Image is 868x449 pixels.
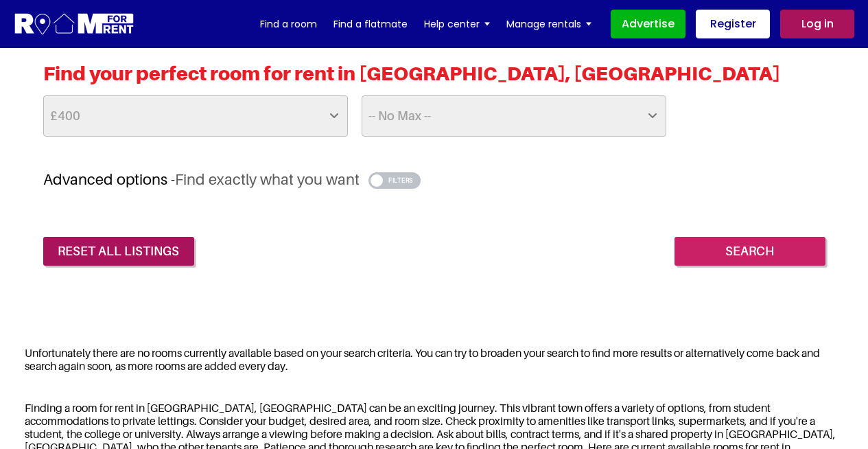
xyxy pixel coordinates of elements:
[175,170,360,188] span: Find exactly what you want
[611,10,685,38] a: Advertise
[14,12,135,37] img: Logo for Room for Rent, featuring a welcoming design with a house icon and modern typography
[10,338,858,382] div: Unfortunately there are no rooms currently available based on your search criteria. You can try t...
[43,237,194,266] a: reset all listings
[333,14,408,34] a: Find a flatmate
[260,14,317,34] a: Find a room
[43,62,825,95] h2: Find your perfect room for rent in [GEOGRAPHIC_DATA], [GEOGRAPHIC_DATA]
[780,10,854,38] a: Log in
[675,237,825,266] input: Search
[506,14,591,34] a: Manage rentals
[424,14,490,34] a: Help center
[43,170,825,189] h3: Advanced options -
[696,10,770,38] a: Register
